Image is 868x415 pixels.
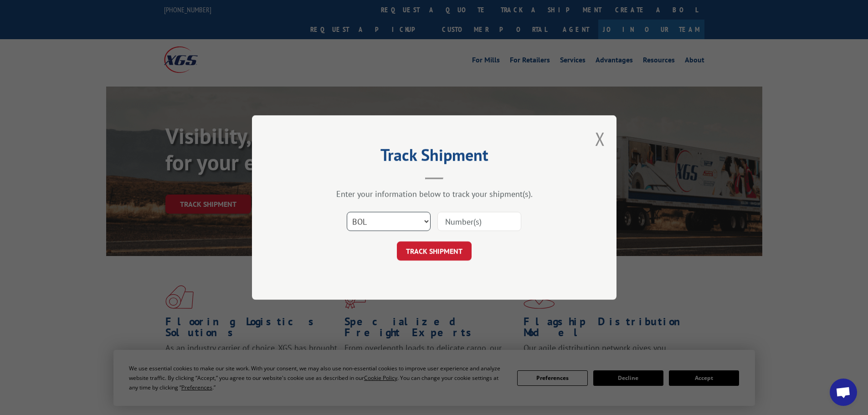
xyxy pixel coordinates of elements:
input: Number(s) [437,212,521,231]
h2: Track Shipment [298,149,571,166]
button: Close modal [595,127,605,151]
div: Enter your information below to track your shipment(s). [298,189,571,199]
button: TRACK SHIPMENT [397,241,472,261]
div: Open chat [830,379,857,406]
